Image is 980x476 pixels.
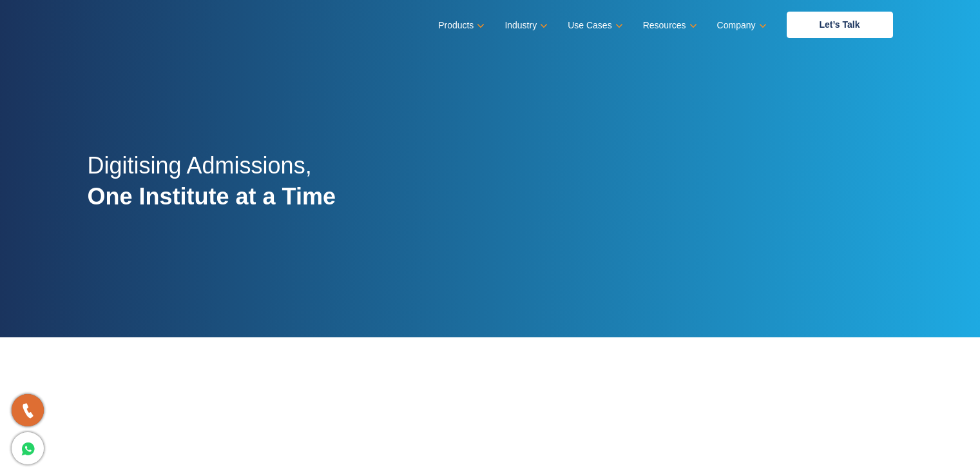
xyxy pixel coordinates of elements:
[88,183,336,210] strong: One Institute at a Time
[88,150,336,226] h2: Digitising Admissions,
[717,16,764,35] a: Company
[504,16,545,35] a: Industry
[568,16,620,35] a: Use Cases
[438,16,482,35] a: Products
[643,16,695,35] a: Resources
[787,12,893,38] a: Let’s Talk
